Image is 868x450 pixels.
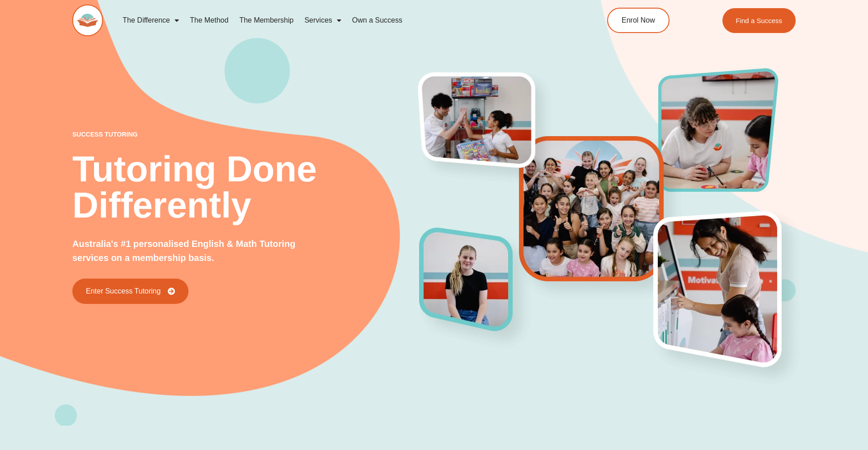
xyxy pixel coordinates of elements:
span: Enter Success Tutoring [86,288,160,295]
a: The Difference [117,10,184,31]
nav: Menu [117,10,566,31]
a: Find a Success [722,8,796,33]
p: Australia's #1 personalised English & Math Tutoring services on a membership basis. [72,237,326,265]
a: Own a Success [347,10,408,31]
span: Enrol Now [622,17,655,24]
a: Enter Success Tutoring [72,279,189,304]
a: The Method [184,10,234,31]
a: Enrol Now [607,8,670,33]
a: Services [299,10,346,31]
span: Find a Success [736,17,782,24]
p: success tutoring [72,131,420,137]
a: The Membership [234,10,299,31]
h2: Tutoring Done Differently [72,151,420,223]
